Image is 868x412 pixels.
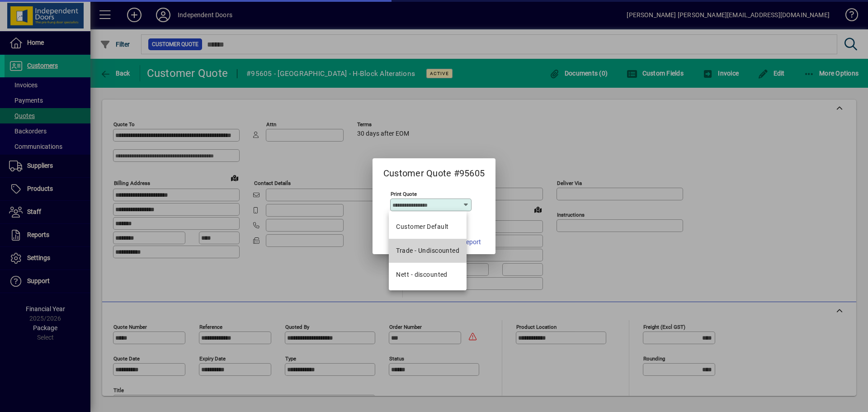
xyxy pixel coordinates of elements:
[373,158,495,180] h2: Customer Quote #95605
[391,190,417,197] mat-label: Print Quote
[396,270,447,279] div: Nett - discounted
[389,239,467,263] mat-option: Trade - Undiscounted
[389,263,467,287] mat-option: Nett - discounted
[396,222,448,232] span: Customer Default
[396,246,459,256] div: Trade - Undiscounted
